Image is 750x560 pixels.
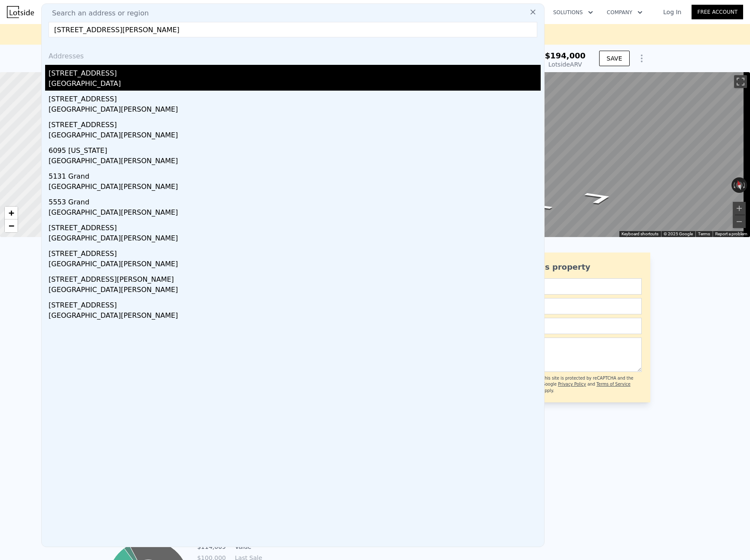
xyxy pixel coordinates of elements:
div: [GEOGRAPHIC_DATA][PERSON_NAME] [49,285,541,297]
div: [GEOGRAPHIC_DATA] [49,79,541,91]
div: Ask about this property [487,261,642,273]
div: 6095 [US_STATE] [49,142,541,156]
div: This site is protected by reCAPTCHA and the Google and apply. [542,375,641,394]
div: [STREET_ADDRESS] [49,245,541,259]
button: Toggle fullscreen view [734,75,747,88]
button: Rotate counterclockwise [732,177,736,193]
input: Name [487,278,642,295]
button: Show Options [633,50,650,67]
a: Zoom in [5,207,18,219]
button: Keyboard shortcuts [621,231,658,237]
input: Enter an address, city, region, neighborhood or zip code [49,22,537,37]
div: Map [393,72,750,237]
input: Phone [487,318,642,334]
span: − [9,220,14,231]
button: Zoom out [733,215,746,228]
div: [GEOGRAPHIC_DATA][PERSON_NAME] [49,207,541,219]
div: [GEOGRAPHIC_DATA][PERSON_NAME] [49,233,541,245]
div: [GEOGRAPHIC_DATA][PERSON_NAME] [49,104,541,116]
div: [STREET_ADDRESS] [49,219,541,233]
a: Free Account [692,5,743,19]
a: Privacy Policy [558,382,586,387]
span: © 2025 Google [664,231,693,236]
div: [GEOGRAPHIC_DATA][PERSON_NAME] [49,182,541,194]
span: Search an address or region [45,8,149,18]
span: $194,000 [545,51,586,60]
a: Terms of Service [597,382,631,387]
div: [STREET_ADDRESS] [49,116,541,130]
img: Lotside [7,6,34,18]
button: Reset the view [734,177,745,194]
input: Email [487,298,642,314]
div: [GEOGRAPHIC_DATA][PERSON_NAME] [49,156,541,168]
a: Log In [653,8,692,16]
div: [STREET_ADDRESS] [49,91,541,104]
a: Terms (opens in new tab) [698,231,710,236]
button: SAVE [599,51,629,66]
button: Company [600,5,649,20]
div: [GEOGRAPHIC_DATA][PERSON_NAME] [49,259,541,271]
div: [GEOGRAPHIC_DATA][PERSON_NAME] [49,130,541,142]
a: Report a problem [715,231,747,236]
div: [STREET_ADDRESS] [49,65,541,79]
div: [GEOGRAPHIC_DATA][PERSON_NAME] [49,310,541,323]
path: Go East, W 1st St [572,188,625,207]
a: Zoom out [5,219,18,232]
div: [STREET_ADDRESS][PERSON_NAME] [49,271,541,285]
span: + [9,207,14,218]
div: 5553 Grand [49,194,541,207]
div: 5131 Grand [49,168,541,182]
button: Rotate clockwise [743,177,747,193]
div: [STREET_ADDRESS] [49,297,541,310]
button: Solutions [546,5,600,20]
div: Street View [393,72,750,237]
div: Addresses [45,44,541,65]
div: Lotside ARV [545,60,586,69]
button: Zoom in [733,202,746,215]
